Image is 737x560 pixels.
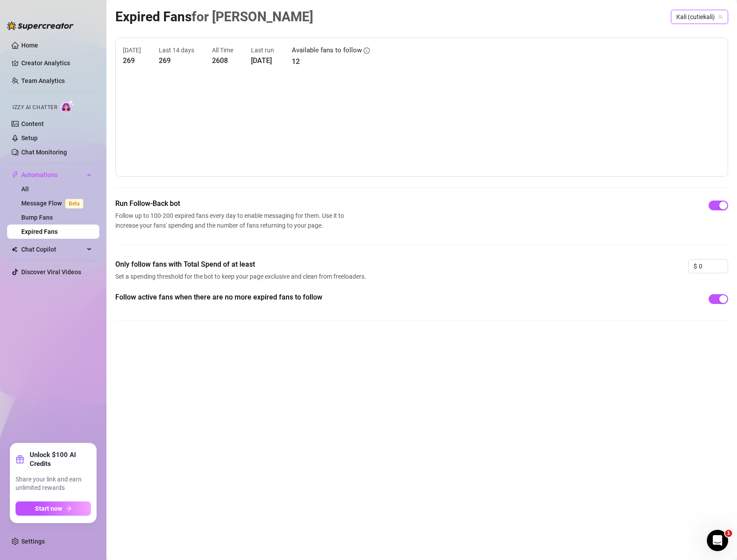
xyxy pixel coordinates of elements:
span: thunderbolt [12,171,19,178]
span: Set a spending threshold for the bot to keep your page exclusive and clean from freeloaders. [115,272,369,281]
a: Settings [21,538,45,545]
a: Content [21,120,44,127]
span: team [718,14,723,20]
article: Expired Fans [115,6,313,27]
img: AI Chatter [61,100,74,113]
article: Last 14 days [159,45,194,55]
a: Team Analytics [21,77,65,84]
span: Run Follow-Back bot [115,198,348,209]
a: Setup [21,134,38,142]
span: Izzy AI Chatter [12,103,57,112]
span: for [PERSON_NAME] [192,9,313,24]
strong: Unlock $100 AI Credits [30,450,91,468]
span: info-circle [364,47,370,54]
a: Creator Analytics [21,56,92,70]
span: Follow active fans when there are no more expired fans to follow [115,292,369,303]
span: Kali (cutiekali) [676,10,723,24]
span: Start now [35,505,62,512]
a: Message FlowBeta [21,200,87,207]
a: Home [21,42,38,49]
button: Start nowarrow-right [16,501,91,516]
span: Chat Copilot [21,242,84,256]
img: Chat Copilot [12,246,17,252]
a: Discover Viral Videos [21,268,81,276]
span: 1 [725,530,732,537]
iframe: Intercom live chat [707,530,728,551]
article: [DATE] [123,45,141,55]
article: Available fans to follow [292,45,362,56]
article: 12 [292,56,370,67]
a: Chat Monitoring [21,149,67,156]
span: Share your link and earn unlimited rewards [16,475,91,493]
article: 2608 [212,55,233,66]
article: 269 [159,55,194,66]
span: arrow-right [66,505,72,512]
article: Last run [251,45,274,55]
a: Expired Fans [21,228,58,235]
article: 269 [123,55,141,66]
span: Only follow fans with Total Spend of at least [115,259,369,270]
a: Bump Fans [21,214,53,221]
img: logo-BBDzfeDw.svg [7,21,74,30]
article: All Time [212,45,233,55]
input: 0.00 [699,260,728,273]
span: Beta [65,199,83,209]
span: Follow up to 100-200 expired fans every day to enable messaging for them. Use it to increase your... [115,211,348,230]
span: Automations [21,168,84,182]
a: All [21,185,29,193]
span: gift [16,455,24,464]
article: [DATE] [251,55,274,66]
